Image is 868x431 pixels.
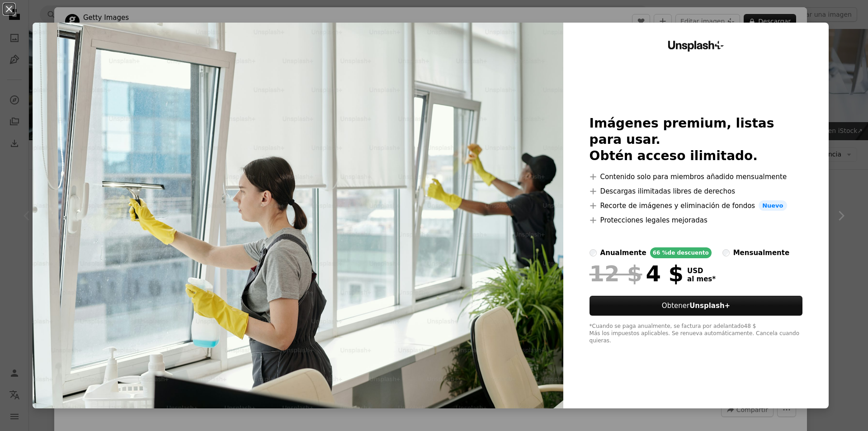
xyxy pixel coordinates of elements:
div: mensualmente [733,247,789,258]
span: USD [687,267,716,275]
div: 4 $ [590,262,684,285]
li: Recorte de imágenes y eliminación de fondos [590,200,803,211]
li: Contenido solo para miembros añadido mensualmente [590,171,803,182]
h2: Imágenes premium, listas para usar. Obtén acceso ilimitado. [590,115,803,164]
li: Protecciones legales mejoradas [590,215,803,226]
input: anualmente66 %de descuento [590,249,597,256]
input: mensualmente [722,249,730,256]
span: 12 $ [590,262,642,285]
span: al mes * [687,275,716,283]
li: Descargas ilimitadas libres de derechos [590,186,803,197]
button: ObtenerUnsplash+ [590,296,803,316]
strong: Unsplash+ [689,302,730,310]
span: Nuevo [759,200,787,211]
div: 66 % de descuento [650,247,712,258]
div: anualmente [600,247,646,258]
div: *Cuando se paga anualmente, se factura por adelantado 48 $ Más los impuestos aplicables. Se renue... [590,323,803,345]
